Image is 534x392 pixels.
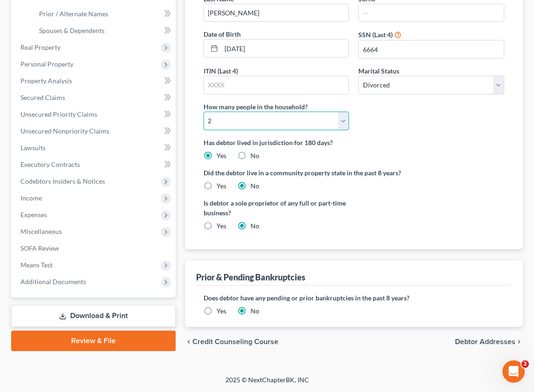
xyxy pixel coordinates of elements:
span: 2 [521,360,529,368]
a: Property Analysis [13,73,176,89]
span: SOFA Review [20,244,59,252]
label: No [251,181,259,191]
label: Yes [217,221,226,231]
i: chevron_right [515,338,523,345]
div: 2025 © NextChapterBK, INC [44,375,490,392]
input: XXXX [359,40,504,58]
a: Unsecured Priority Claims [13,106,176,123]
label: Date of Birth [204,29,241,39]
span: Real Property [20,43,60,51]
span: Unsecured Nonpriority Claims [20,127,109,135]
span: Lawsuits [20,144,46,152]
span: Expenses [20,211,47,219]
a: SOFA Review [13,240,176,257]
label: Is debtor a sole proprietor of any full or part-time business? [204,198,349,218]
span: Secured Claims [20,93,65,101]
a: Spouses & Dependents [32,22,176,39]
span: Personal Property [20,60,73,68]
a: Unsecured Nonpriority Claims [13,123,176,140]
input: -- [359,4,504,22]
span: Codebtors Insiders & Notices [20,177,105,185]
a: Secured Claims [13,89,176,106]
label: No [251,306,259,316]
input: XXXX [204,76,349,94]
label: Does debtor have any pending or prior bankruptcies in the past 8 years? [204,293,504,303]
iframe: Intercom live chat [502,360,525,383]
input: MM/DD/YYYY [221,40,349,57]
span: Credit Counseling Course [192,338,278,345]
label: Has debtor lived in jurisdiction for 180 days? [204,138,504,147]
span: Miscellaneous [20,227,62,235]
button: Debtor Addresses chevron_right [455,338,523,345]
label: Yes [217,306,226,316]
label: Yes [217,151,226,160]
span: Additional Documents [20,278,86,286]
label: Did the debtor live in a community property state in the past 8 years? [204,168,504,178]
span: Income [20,194,42,202]
span: Means Test [20,261,53,269]
span: Debtor Addresses [455,338,515,345]
span: Property Analysis [20,77,72,85]
span: Unsecured Priority Claims [20,110,97,118]
label: No [251,221,259,231]
span: Prior / Alternate Names [39,10,108,18]
span: Executory Contracts [20,160,80,168]
a: Lawsuits [13,140,176,156]
label: How many people in the household? [204,102,308,112]
label: SSN (Last 4) [358,30,393,40]
a: Review & File [11,331,176,351]
label: Marital Status [358,66,399,76]
a: Prior / Alternate Names [32,6,176,22]
label: ITIN (Last 4) [204,66,238,76]
a: Executory Contracts [13,156,176,173]
label: Yes [217,181,226,191]
button: chevron_left Credit Counseling Course [185,338,278,345]
label: No [251,151,259,160]
div: Prior & Pending Bankruptcies [196,272,305,283]
span: Spouses & Dependents [39,27,105,34]
a: Download & Print [11,305,176,327]
i: chevron_left [185,338,192,345]
input: -- [204,4,349,22]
